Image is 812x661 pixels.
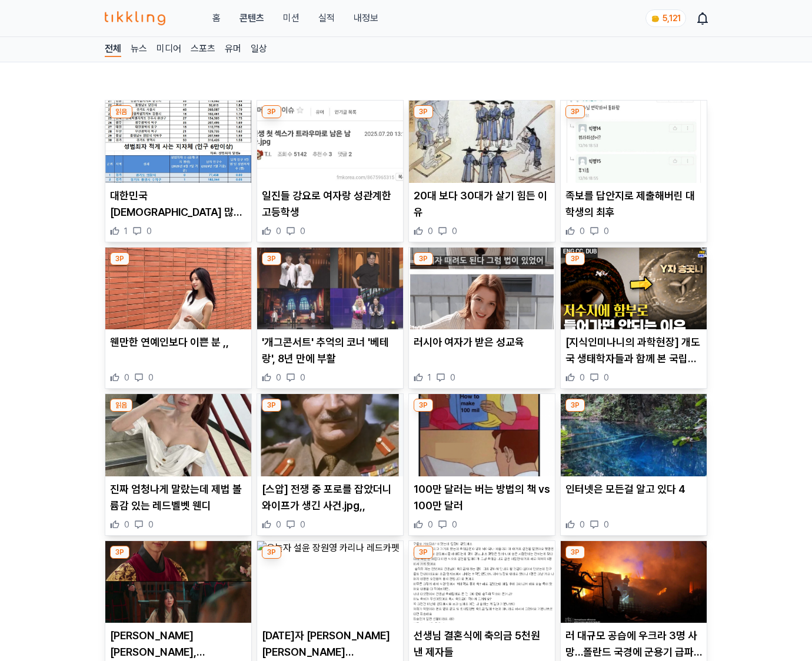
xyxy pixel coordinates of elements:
img: 20대 보다 30대가 살기 힘든 이유 [409,101,555,183]
img: 웬만한 연예인보다 이쁜 분 ,, [105,248,251,330]
span: 0 [300,225,305,237]
div: 3P [110,546,129,559]
a: 실적 [318,11,335,25]
div: 3P 인터넷은 모든걸 알고 있다 4 인터넷은 모든걸 알고 있다 4 0 0 [560,393,707,536]
div: 3P 웬만한 연예인보다 이쁜 분 ,, 웬만한 연예인보다 이쁜 분 ,, 0 0 [105,247,252,389]
span: 0 [604,519,609,530]
span: 0 [124,519,129,530]
p: 일진들 강요로 여자랑 성관계한 고등학생 [262,188,398,221]
div: 읽음 진짜 엄청나게 말랐는데 제법 볼륨감 있는 레드벨벳 웬디 진짜 엄청나게 말랐는데 제법 볼륨감 있는 레드벨벳 웬디 0 0 [105,393,252,536]
p: 러시아 여자가 받은 성교육 [414,334,550,350]
a: 홈 [212,11,221,25]
div: 3P [565,252,585,265]
span: 0 [148,372,154,383]
p: '개그콘서트' 추억의 코너 '베테랑', 8년 만에 부활 [262,334,398,367]
span: 0 [604,225,609,237]
div: 3P [262,546,281,559]
img: 오늘자 설윤 장원영 카리나 레드카펫 [257,541,403,623]
div: 3P 100만 달러는 버는 방법의 책 vs 100만 달러 100만 달러는 버는 방법의 책 vs 100만 달러 0 0 [408,393,555,536]
p: 20대 보다 30대가 살기 힘든 이유 [414,188,550,221]
p: [스압] 전쟁 중 포로를 잡았더니 와이프가 생긴 사건.jpg,, [262,481,398,514]
div: 3P 20대 보다 30대가 살기 힘든 이유 20대 보다 30대가 살기 힘든 이유 0 0 [408,100,555,242]
span: 0 [450,372,455,383]
div: 3P [지식인미나니의 과학현장] 개도국 생태학자들과 함께 본 국립생태원 습지…어떤 생명체가? [지식인미나니의 과학현장] 개도국 생태학자들과 함께 본 국립생태원 습지…어떤 생명... [560,247,707,389]
span: 0 [452,225,457,237]
a: 일상 [251,42,267,57]
a: coin 5,121 [645,9,684,27]
img: 대한민국 성범죄자 많이 사는 동네 ,, [105,101,251,183]
p: 인터넷은 모든걸 알고 있다 4 [565,481,702,498]
p: 100만 달러는 버는 방법의 책 vs 100만 달러 [414,481,550,514]
div: 3P [스압] 전쟁 중 포로를 잡았더니 와이프가 생긴 사건.jpg,, [스압] 전쟁 중 포로를 잡았더니 와이프가 생긴 사건.jpg,, 0 0 [257,393,404,536]
img: 러시아 여자가 받은 성교육 [409,248,555,330]
div: 읽음 대한민국 성범죄자 많이 사는 동네 ,, 대한민국 [DEMOGRAPHIC_DATA] 많이 사는 동네 ,, 1 0 [105,100,252,242]
div: 3P [414,546,433,559]
span: 0 [276,372,281,383]
div: 3P [262,399,281,412]
a: 스포츠 [191,42,215,57]
span: 0 [604,372,609,383]
a: 전체 [105,42,121,57]
a: 미디어 [157,42,181,57]
span: 0 [580,519,585,530]
span: 0 [580,225,585,237]
span: 0 [300,372,305,383]
div: 3P [565,399,585,412]
span: 0 [428,519,433,530]
p: [DATE]자 [PERSON_NAME] [PERSON_NAME] [PERSON_NAME]카펫 [262,627,398,660]
img: 100만 달러는 버는 방법의 책 vs 100만 달러 [409,394,555,476]
span: 0 [124,372,129,383]
span: 1 [428,372,431,383]
p: 대한민국 [DEMOGRAPHIC_DATA] 많이 사는 동네 ,, [110,188,247,221]
img: 인터넷은 모든걸 알고 있다 4 [561,394,707,476]
span: 5,121 [663,14,681,23]
span: 0 [428,225,433,237]
div: 3P 족보를 답안지로 제출해버린 대학생의 최후 족보를 답안지로 제출해버린 대학생의 최후 0 0 [560,100,707,242]
p: [지식인미나니의 과학현장] 개도국 생태학자들과 함께 본 국립생태원 습지…어떤 생명체가? [565,334,702,367]
span: 1 [124,225,128,237]
p: 러 대규모 공습에 우크라 3명 사망…폴란드 국경에 군용기 급파(종합) [565,627,702,660]
div: 3P 러시아 여자가 받은 성교육 러시아 여자가 받은 성교육 1 0 [408,247,555,389]
div: 3P [414,252,433,265]
a: 뉴스 [131,42,147,57]
div: 3P [414,105,433,118]
a: 유머 [225,42,241,57]
span: 0 [276,225,281,237]
img: coin [651,14,660,24]
img: 임윤아X이채민, 승리 후 찾아온 역대급 위기…'폭군의셰프' 최고 15.9% 시청률 [105,541,251,623]
img: 티끌링 [105,11,165,25]
a: 내정보 [354,11,378,25]
p: [PERSON_NAME][PERSON_NAME], [PERSON_NAME] 후 찾아온 역대급 위기…'폭군의셰프' 최고 15.9% 시청률 [110,627,247,660]
button: 미션 [283,11,299,25]
img: 진짜 엄청나게 말랐는데 제법 볼륨감 있는 레드벨벳 웬디 [105,394,251,476]
span: 0 [300,519,305,530]
p: 웬만한 연예인보다 이쁜 분 ,, [110,334,247,350]
span: 0 [452,519,457,530]
a: 콘텐츠 [239,11,264,25]
div: 3P '개그콘서트' 추억의 코너 '베테랑', 8년 만에 부활 '개그콘서트' 추억의 코너 '베테랑', 8년 만에 부활 0 0 [257,247,404,389]
div: 읽음 [110,399,132,412]
span: 0 [580,372,585,383]
span: 0 [148,519,154,530]
p: 족보를 답안지로 제출해버린 대학생의 최후 [565,188,702,221]
div: 3P [262,252,281,265]
p: 진짜 엄청나게 말랐는데 제법 볼륨감 있는 레드벨벳 웬디 [110,481,247,514]
span: 0 [147,225,152,237]
div: 읽음 [110,105,132,118]
img: '개그콘서트' 추억의 코너 '베테랑', 8년 만에 부활 [257,248,403,330]
img: 러 대규모 공습에 우크라 3명 사망…폴란드 국경에 군용기 급파(종합) [561,541,707,623]
div: 3P [414,399,433,412]
img: [스압] 전쟁 중 포로를 잡았더니 와이프가 생긴 사건.jpg,, [257,394,403,476]
img: 족보를 답안지로 제출해버린 대학생의 최후 [561,101,707,183]
div: 3P [565,546,585,559]
div: 3P [565,105,585,118]
img: 일진들 강요로 여자랑 성관계한 고등학생 [257,101,403,183]
p: 선생님 결혼식에 축의금 5천원 낸 제자들 [414,627,550,660]
span: 0 [276,519,281,530]
div: 3P 일진들 강요로 여자랑 성관계한 고등학생 일진들 강요로 여자랑 성관계한 고등학생 0 0 [257,100,404,242]
img: 선생님 결혼식에 축의금 5천원 낸 제자들 [409,541,555,623]
img: [지식인미나니의 과학현장] 개도국 생태학자들과 함께 본 국립생태원 습지…어떤 생명체가? [561,248,707,330]
div: 3P [110,252,129,265]
div: 3P [262,105,281,118]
